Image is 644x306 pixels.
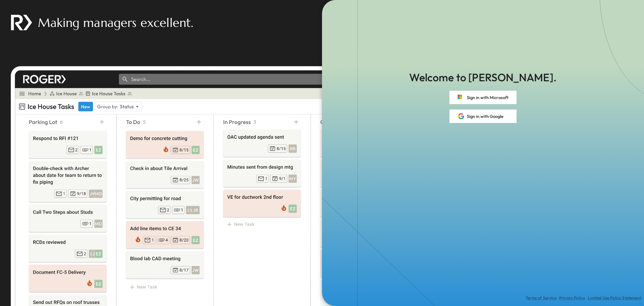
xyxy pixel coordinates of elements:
[409,70,556,85] p: Welcome to [PERSON_NAME].
[588,295,641,301] a: Limited Use Policy Statement
[449,91,517,104] button: Sign in with Microsoft
[526,295,556,301] a: Terms of Service
[38,14,193,31] p: Making managers excellent.
[559,295,585,301] a: Privacy Policy
[449,110,517,123] button: Sign in with Google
